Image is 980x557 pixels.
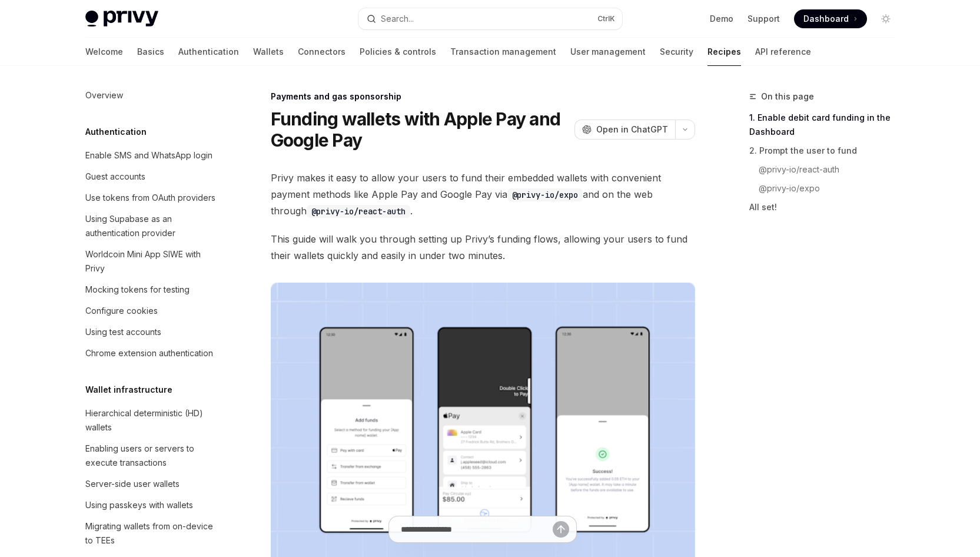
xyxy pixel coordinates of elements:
[749,198,905,217] a: All set!
[76,343,227,364] a: Chrome extension authentication
[85,477,180,491] div: Server-side user wallets
[76,516,227,551] a: Migrating wallets from on-device to TEEs
[876,9,895,28] button: Toggle dark mode
[76,187,227,208] a: Use tokens from OAuth providers
[85,38,123,66] a: Welcome
[660,38,693,66] a: Security
[85,346,213,360] div: Chrome extension authentication
[748,13,780,25] a: Support
[271,170,695,219] span: Privy makes it easy to allow your users to fund their embedded wallets with convenient payment me...
[76,208,227,244] a: Using Supabase as an authentication provider
[271,108,570,151] h1: Funding wallets with Apple Pay and Google Pay
[85,283,190,297] div: Mocking tokens for testing
[707,38,741,66] a: Recipes
[381,12,414,26] div: Search...
[597,14,615,24] span: Ctrl K
[761,89,814,104] span: On this page
[76,279,227,300] a: Mocking tokens for testing
[76,473,227,495] a: Server-side user wallets
[76,321,227,343] a: Using test accounts
[76,166,227,187] a: Guest accounts
[85,406,220,435] div: Hierarchical deterministic (HD) wallets
[76,145,227,166] a: Enable SMS and WhatsApp login
[76,244,227,279] a: Worldcoin Mini App SIWE with Privy
[749,108,905,141] a: 1. Enable debit card funding in the Dashboard
[298,38,346,66] a: Connectors
[596,124,668,135] span: Open in ChatGPT
[553,521,569,538] button: Send message
[85,498,193,512] div: Using passkeys with wallets
[76,495,227,516] a: Using passkeys with wallets
[76,85,227,106] a: Overview
[271,91,695,102] div: Payments and gas sponsorship
[85,191,215,205] div: Use tokens from OAuth providers
[76,403,227,438] a: Hierarchical deterministic (HD) wallets
[450,38,556,66] a: Transaction management
[85,212,220,240] div: Using Supabase as an authentication provider
[85,325,161,339] div: Using test accounts
[76,300,227,321] a: Configure cookies
[85,383,172,397] h5: Wallet infrastructure
[507,188,583,201] code: @privy-io/expo
[307,205,410,218] code: @privy-io/react-auth
[253,38,284,66] a: Wallets
[749,141,905,160] a: 2. Prompt the user to fund
[85,88,123,102] div: Overview
[755,38,811,66] a: API reference
[85,170,145,184] div: Guest accounts
[76,438,227,473] a: Enabling users or servers to execute transactions
[803,13,849,25] span: Dashboard
[85,442,220,470] div: Enabling users or servers to execute transactions
[574,120,675,140] button: Open in ChatGPT
[360,38,436,66] a: Policies & controls
[759,160,905,179] a: @privy-io/react-auth
[85,148,212,163] div: Enable SMS and WhatsApp login
[85,519,220,548] div: Migrating wallets from on-device to TEEs
[358,8,622,29] button: Search...CtrlK
[85,11,158,27] img: light logo
[85,304,158,318] div: Configure cookies
[137,38,164,66] a: Basics
[759,179,905,198] a: @privy-io/expo
[85,247,220,276] div: Worldcoin Mini App SIWE with Privy
[271,231,695,264] span: This guide will walk you through setting up Privy’s funding flows, allowing your users to fund th...
[710,13,733,25] a: Demo
[85,125,147,139] h5: Authentication
[570,38,646,66] a: User management
[794,9,867,28] a: Dashboard
[178,38,239,66] a: Authentication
